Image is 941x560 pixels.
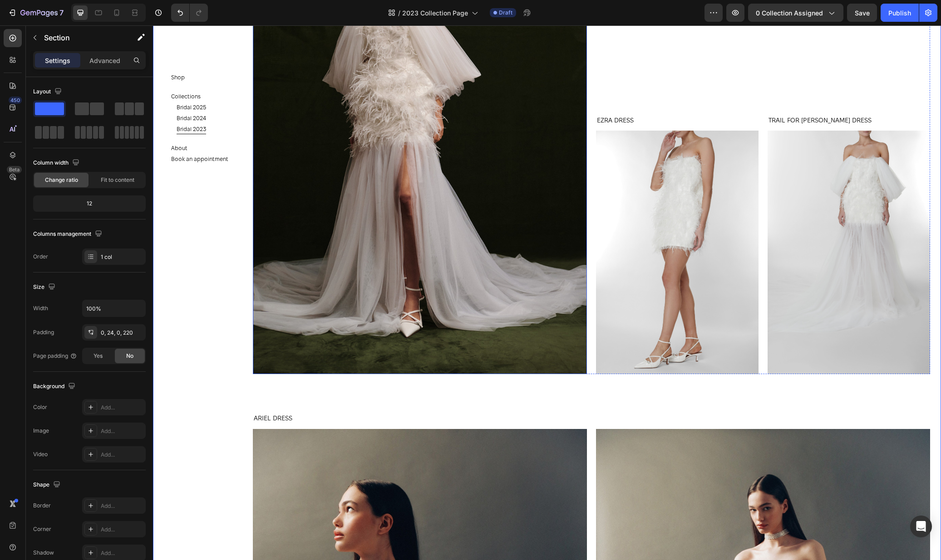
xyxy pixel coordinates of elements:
[33,427,49,435] div: Image
[171,4,208,22] div: Undo/Redo
[756,8,823,18] span: 0 collection assigned
[83,300,145,317] input: Auto
[153,25,941,560] iframe: Design area
[33,525,51,533] div: Corner
[100,388,434,398] h1: ARIEL DRESS
[94,352,103,360] span: Yes
[33,380,77,393] div: Background
[101,502,143,510] div: Add...
[101,404,143,412] div: Add...
[888,8,911,18] div: Publish
[45,176,78,184] span: Change ratio
[101,253,143,261] div: 1 col
[33,281,57,293] div: Size
[7,166,22,173] div: Beta
[855,9,870,17] span: Save
[44,32,118,43] p: Section
[615,105,777,349] a: TRAIL FOR EZRA DRESS
[398,8,400,18] span: /
[126,352,133,360] span: No
[33,479,62,491] div: Shape
[89,56,120,65] p: Advanced
[101,329,143,337] div: 0, 24, 0, 220
[4,4,68,22] button: 7
[847,4,877,22] button: Save
[9,97,22,104] div: 450
[910,516,932,537] div: Open Intercom Messenger
[33,253,48,261] div: Order
[35,197,144,210] div: 12
[59,7,64,18] p: 7
[101,451,143,459] div: Add...
[33,228,104,240] div: Columns management
[402,8,468,18] span: 2023 Collection Page
[101,176,134,184] span: Fit to content
[499,9,512,17] span: Draft
[101,427,143,435] div: Add...
[33,304,48,312] div: Width
[33,157,81,169] div: Column width
[33,450,48,458] div: Video
[33,86,64,98] div: Layout
[748,4,843,22] button: 0 collection assigned
[443,105,606,349] a: EZRA DRESS
[33,352,77,360] div: Page padding
[45,56,70,65] p: Settings
[33,403,47,411] div: Color
[881,4,919,22] button: Publish
[615,90,777,100] h1: TRAIL FOR [PERSON_NAME] DRESS
[33,502,51,510] div: Border
[443,90,606,100] h1: EZRA DRESS
[33,549,54,557] div: Shadow
[101,526,143,534] div: Add...
[33,328,54,336] div: Padding
[101,549,143,557] div: Add...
